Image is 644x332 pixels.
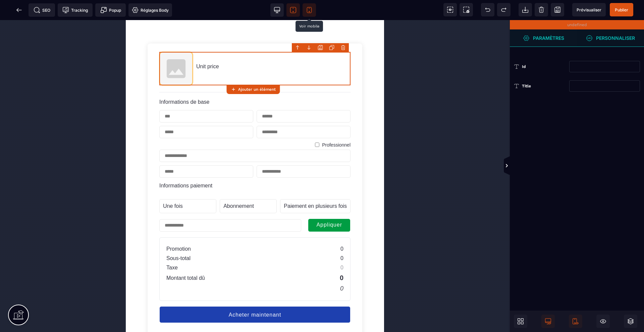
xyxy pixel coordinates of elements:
button: Acheter maintenant [34,286,225,303]
text: 0 [215,245,218,251]
span: Afficher les vues [510,156,517,176]
h5: Informations de base [34,79,225,85]
div: Title [522,83,569,89]
span: Métadata SEO [29,3,55,17]
span: Prévisualiser [577,7,601,12]
span: Enregistrer [551,3,564,16]
span: Favicon [128,3,172,17]
label: Professionnel [196,122,225,128]
strong: Paramètres [533,35,564,40]
span: Afficher le desktop [541,315,555,328]
strong: Ajouter un élément [238,87,276,92]
span: Publier [615,7,628,12]
span: Défaire [481,3,494,16]
span: Nettoyage [535,3,548,16]
text: 0 [214,265,218,272]
button: Appliquer [182,198,225,212]
text: Sous-total [41,235,65,241]
span: Créer une alerte modale [95,3,126,17]
span: Popup [100,7,121,13]
text: 0 [215,226,218,232]
span: Rétablir [497,3,511,16]
span: Aperçu [572,3,606,16]
span: Ouvrir le gestionnaire de styles [577,29,644,47]
span: Voir les composants [443,3,457,16]
span: Réglages Body [132,7,169,13]
button: Ajouter un élément [226,85,280,94]
div: undefined [510,20,644,29]
div: Id [522,63,569,70]
span: Ouvrir les calques [624,315,637,328]
img: Product image [34,32,67,65]
span: Ouvrir le gestionnaire de styles [510,29,577,47]
text: Montant total dû [41,255,79,261]
text: Une fois [37,183,57,189]
strong: Personnaliser [596,35,635,40]
text: 0 [214,254,218,262]
text: Taxe [41,245,52,251]
span: SEO [34,7,50,13]
span: Masquer le bloc [596,315,610,328]
span: Retour [12,3,26,17]
text: Promotion [41,226,65,232]
span: Voir mobile [303,3,316,17]
text: Abonnement [98,183,128,189]
span: Importer [519,3,532,16]
text: 0 [215,235,218,241]
span: Capture d'écran [460,3,473,16]
span: Unit price [70,44,93,49]
span: Code de suivi [58,3,93,17]
span: Tracking [62,7,88,13]
span: Voir tablette [286,3,300,17]
span: Voir bureau [270,3,284,17]
text: Paiement en plusieurs fois [158,183,221,189]
label: Informations paiement [34,163,87,168]
span: Afficher le mobile [569,315,582,328]
span: Ouvrir les blocs [514,315,527,328]
span: Enregistrer le contenu [610,3,633,16]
